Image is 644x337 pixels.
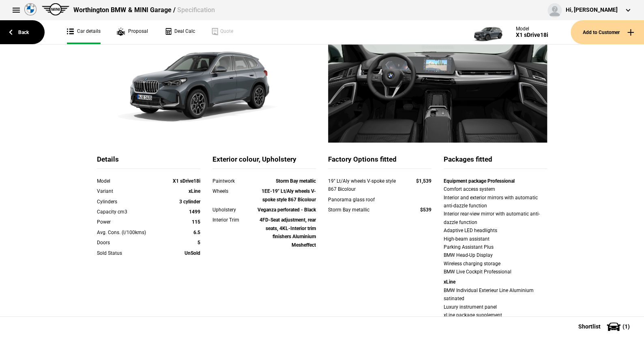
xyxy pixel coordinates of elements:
[97,208,159,216] div: Capacity cm3
[213,206,254,214] div: Upholstery
[213,177,254,185] div: Paintwork
[24,3,36,15] img: bmw.png
[416,178,431,184] strong: $1,539
[197,240,200,245] strong: 5
[192,219,200,225] strong: 115
[420,207,431,213] strong: $539
[97,187,159,195] div: Variant
[260,217,316,247] strong: 4FD-Seat adjustment, rear seats, 4KL-Interior trim finishers Aluminium Mesheffect
[566,6,618,14] div: Hi, [PERSON_NAME]
[213,155,316,169] div: Exterior colour, Upholstery
[578,324,601,329] span: Shortlist
[328,177,401,194] div: 19" Lt/Aly wheels V-spoke style 867 Bicolour
[516,32,548,38] div: X1 sDrive18i
[97,228,159,237] div: Avg. Cons. (l/100kms)
[97,239,159,247] div: Doors
[258,207,316,213] strong: Veganza perforated - Black
[444,286,547,328] div: BMW Individual Exterieur Line Aluminium satinated Luxury instrument panel xLine package supplemen...
[97,218,159,226] div: Power
[67,20,101,44] a: Car details
[262,188,316,202] strong: 1EE-19" Lt/Aly wheels V-spoke style 867 Bicolour
[185,250,200,256] strong: UnSold
[328,196,401,204] div: Panorama glass roof
[97,155,200,169] div: Details
[97,198,159,206] div: Cylinders
[328,206,401,214] div: Storm Bay metallic
[173,178,200,184] strong: X1 sDrive18i
[189,188,200,194] strong: xLine
[444,279,455,285] strong: xLine
[117,20,148,44] a: Proposal
[516,26,548,32] div: Model
[566,316,644,337] button: Shortlist(1)
[623,324,630,329] span: ( 1 )
[444,185,547,276] div: Comfort access system Interior and exterior mirrors with automatic anti-dazzle function Interior ...
[213,187,254,195] div: Wheels
[189,209,200,215] strong: 1499
[328,155,431,169] div: Factory Options fitted
[179,199,200,205] strong: 3 cylinder
[97,249,159,257] div: Sold Status
[177,6,215,14] span: Specification
[213,216,254,224] div: Interior Trim
[97,177,159,185] div: Model
[276,178,316,184] strong: Storm Bay metallic
[42,3,69,15] img: mini.png
[444,155,547,169] div: Packages fitted
[73,6,215,15] div: Worthington BMW & MINI Garage /
[193,230,200,235] strong: 6.5
[571,20,644,44] button: Add to Customer
[164,20,195,44] a: Deal Calc
[444,178,515,184] strong: Equipment package Professional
